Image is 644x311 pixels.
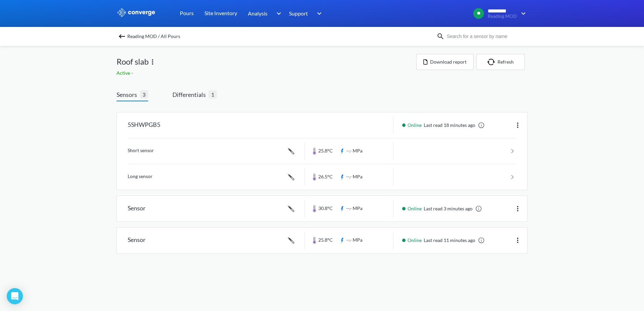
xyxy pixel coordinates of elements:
span: Support [289,9,308,18]
span: 1 [208,90,217,99]
img: downArrow.svg [517,9,527,18]
span: Online [408,122,424,129]
img: more.svg [149,58,157,66]
span: 3 [140,90,148,99]
span: Roof slab [117,55,149,68]
img: logo_ewhite.svg [117,8,156,17]
span: Differentials [172,90,208,99]
img: downArrow.svg [272,9,283,18]
img: backspace.svg [118,32,126,40]
img: downArrow.svg [313,9,323,18]
div: Open Intercom Messenger [7,288,23,304]
span: - [131,70,134,76]
span: Reading MOD / All Pours [127,32,180,41]
input: Search for a sensor by name [445,33,526,40]
span: Analysis [248,9,267,18]
div: 5SHWPGB5 [128,116,160,134]
button: Download report [416,54,474,70]
span: Active [117,70,131,76]
img: icon-refresh.svg [487,59,497,65]
span: Sensors [117,90,140,99]
div: Last read 18 minutes ago [399,122,487,129]
img: icon-search.svg [437,32,445,40]
button: Refresh [476,54,525,70]
img: more.svg [514,236,522,244]
img: more.svg [514,121,522,129]
span: Reading MOD [488,14,517,19]
img: icon-file.svg [423,59,427,65]
img: more.svg [514,205,522,213]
